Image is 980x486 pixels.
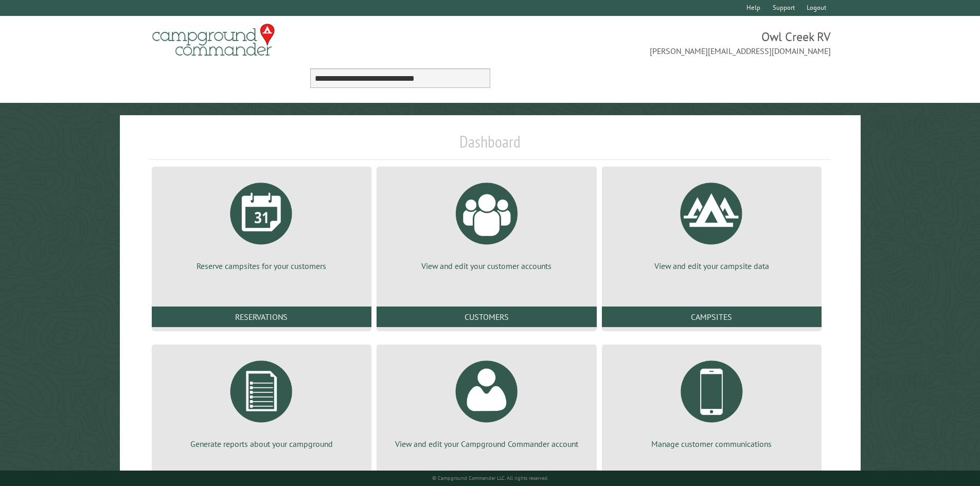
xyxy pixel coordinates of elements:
p: View and edit your campsite data [614,260,809,272]
a: View and edit your Campground Commander account [389,353,584,449]
h1: Dashboard [149,132,831,160]
small: © Campground Commander LLC. All rights reserved. [432,475,548,481]
img: Campground Commander [149,20,278,60]
a: View and edit your campsite data [614,175,809,272]
a: Reserve campsites for your customers [164,175,359,272]
p: Generate reports about your campground [164,438,359,449]
p: Reserve campsites for your customers [164,260,359,272]
a: Campsites [602,307,822,327]
a: Generate reports about your campground [164,353,359,449]
p: View and edit your Campground Commander account [389,438,584,449]
a: View and edit your customer accounts [389,175,584,272]
a: Reservations [152,307,371,327]
a: Customers [377,307,596,327]
p: View and edit your customer accounts [389,260,584,272]
p: Manage customer communications [614,438,809,449]
a: Manage customer communications [614,353,809,449]
span: Owl Creek RV [PERSON_NAME][EMAIL_ADDRESS][DOMAIN_NAME] [490,28,831,57]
